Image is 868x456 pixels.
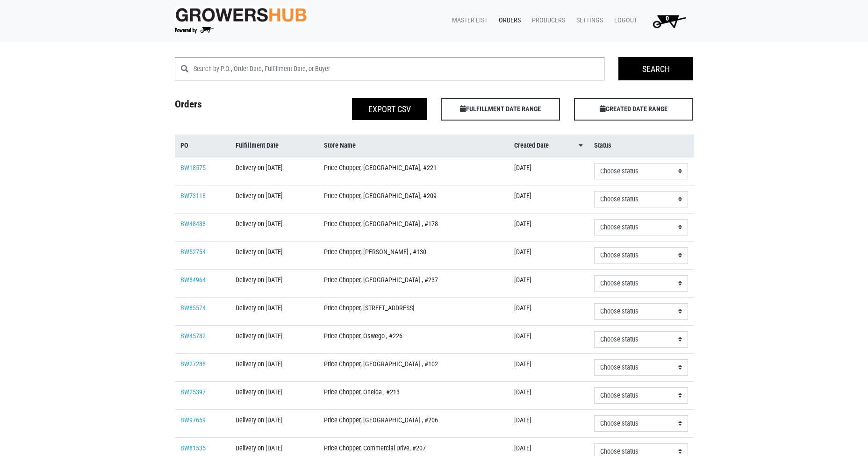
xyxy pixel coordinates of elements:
td: [DATE] [509,325,588,353]
td: Price Chopper, [STREET_ADDRESS] [318,297,508,325]
span: Created Date [514,141,549,151]
a: BW81535 [180,444,206,452]
a: BW45782 [180,332,206,340]
a: Store Name [324,141,502,151]
a: Orders [491,12,524,29]
td: [DATE] [509,353,588,381]
a: BW84964 [180,276,206,284]
td: [DATE] [509,409,588,437]
a: PO [180,141,224,151]
a: BW27288 [180,360,206,368]
td: [DATE] [509,381,588,409]
a: BW73118 [180,192,206,200]
a: Fulfillment Date [236,141,313,151]
span: Status [594,141,611,151]
a: BW52754 [180,248,206,256]
td: Price Chopper, [PERSON_NAME] , #130 [318,241,508,269]
td: Price Chopper, Oneida , #213 [318,381,508,409]
td: [DATE] [509,241,588,269]
h4: Orders [168,98,301,117]
td: [DATE] [509,213,588,241]
td: [DATE] [509,185,588,213]
td: [DATE] [509,297,588,325]
input: Search by P.O., Order Date, Fulfillment Date, or Buyer [194,57,605,80]
span: FULFILLMENT DATE RANGE [441,98,560,121]
td: Price Chopper, Oswego , #226 [318,325,508,353]
a: Producers [524,12,569,29]
td: Price Chopper, [GEOGRAPHIC_DATA] , #102 [318,353,508,381]
td: Price Chopper, [GEOGRAPHIC_DATA] , #237 [318,269,508,297]
td: Price Chopper, [GEOGRAPHIC_DATA], #221 [318,157,508,185]
td: Price Chopper, [GEOGRAPHIC_DATA], #209 [318,185,508,213]
td: Delivery on [DATE] [230,157,319,185]
span: Store Name [324,141,356,151]
td: Price Chopper, [GEOGRAPHIC_DATA] , #178 [318,213,508,241]
a: Status [594,141,688,151]
td: Delivery on [DATE] [230,409,319,437]
a: Logout [607,12,641,29]
td: Delivery on [DATE] [230,297,319,325]
td: Delivery on [DATE] [230,241,319,269]
td: Delivery on [DATE] [230,353,319,381]
img: Cart [648,12,690,30]
td: Delivery on [DATE] [230,269,319,297]
button: Export CSV [352,98,427,120]
td: Delivery on [DATE] [230,325,319,353]
input: Search [618,57,693,80]
td: Price Chopper, [GEOGRAPHIC_DATA] , #206 [318,409,508,437]
a: Created Date [514,141,583,151]
a: BW85574 [180,304,206,312]
a: Settings [569,12,607,29]
td: Delivery on [DATE] [230,381,319,409]
a: BW48488 [180,220,206,228]
td: Delivery on [DATE] [230,185,319,213]
span: Fulfillment Date [236,141,279,151]
a: 0 [641,12,694,30]
a: Master List [445,12,491,29]
td: [DATE] [509,269,588,297]
span: CREATED DATE RANGE [574,98,693,121]
img: Powered by Big Wheelbarrow [175,27,214,34]
a: BW97659 [180,416,206,424]
td: Delivery on [DATE] [230,213,319,241]
span: PO [180,141,188,151]
a: BW25397 [180,388,206,396]
a: BW18575 [180,164,206,172]
span: 0 [666,14,669,22]
td: [DATE] [509,157,588,185]
img: original-fc7597fdc6adbb9d0e2ae620e786d1a2.jpg [175,6,308,23]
